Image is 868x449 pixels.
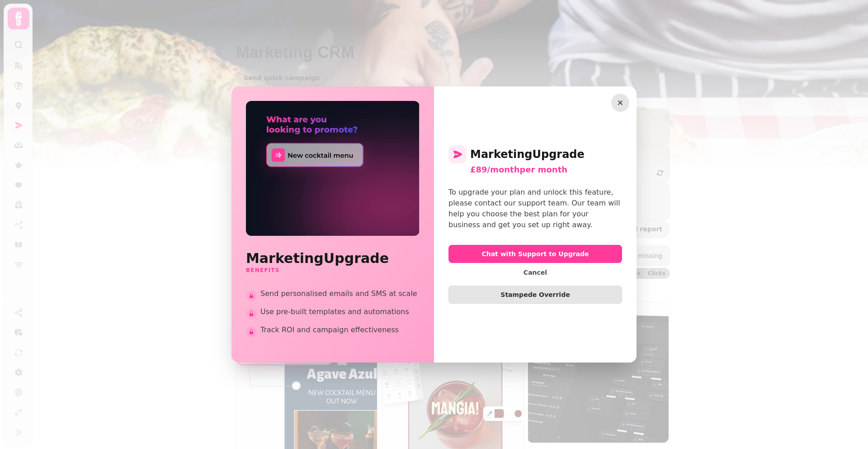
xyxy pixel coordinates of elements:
[456,291,614,298] span: Stampede Override
[260,306,420,317] span: Use pre-built templates and automations
[524,269,547,276] span: Cancel
[470,163,622,176] div: £89/month per month
[456,251,615,257] span: Chat with Support to Upgrade
[260,325,420,335] span: Track ROI and campaign effectiveness
[516,267,554,278] button: Cancel
[448,145,622,163] h2: Marketing Upgrade
[246,250,420,267] h2: Marketing Upgrade
[448,187,622,230] div: To upgrade your plan and unlock this feature, please contact our support team. Our team will help...
[448,286,622,304] button: Stampede Override
[260,288,420,299] span: Send personalised emails and SMS at scale
[448,245,622,263] button: Chat with Support to Upgrade
[246,267,420,274] h3: Benefits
